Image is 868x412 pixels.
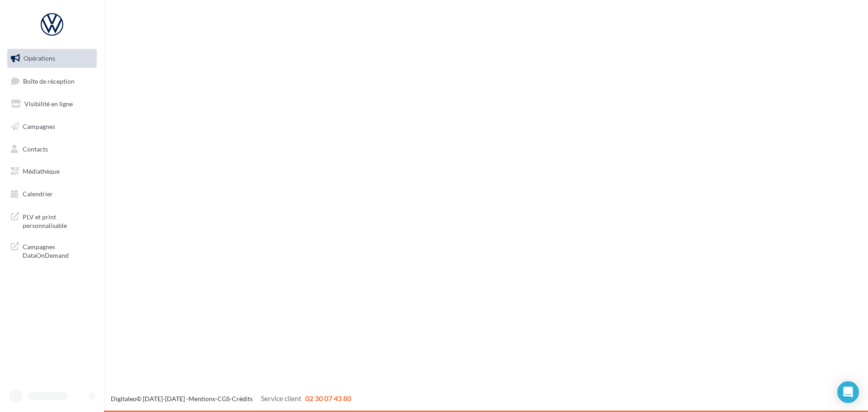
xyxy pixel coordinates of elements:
a: Visibilité en ligne [5,95,99,114]
a: PLV et print personnalisable [5,207,99,234]
span: Opérations [24,54,55,62]
a: Boîte de réception [5,71,99,91]
span: Campagnes [23,123,55,130]
span: 02 30 07 43 80 [305,394,351,403]
a: Campagnes DataOnDemand [5,237,99,264]
span: Médiathèque [23,167,60,175]
a: Mentions [189,395,215,403]
span: © [DATE]-[DATE] - - - [111,395,351,403]
a: Contacts [5,140,99,159]
div: Open Intercom Messenger [837,381,859,403]
span: Contacts [23,145,48,152]
span: Calendrier [23,190,53,198]
a: Médiathèque [5,162,99,181]
span: Visibilité en ligne [24,100,73,108]
span: Boîte de réception [23,77,75,85]
a: Opérations [5,49,99,68]
span: Service client [261,394,302,403]
a: CGS [217,395,230,403]
span: Campagnes DataOnDemand [23,241,93,260]
a: Campagnes [5,117,99,136]
a: Calendrier [5,185,99,204]
a: Digitaleo [111,395,137,403]
span: PLV et print personnalisable [23,211,93,230]
a: Crédits [232,395,253,403]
